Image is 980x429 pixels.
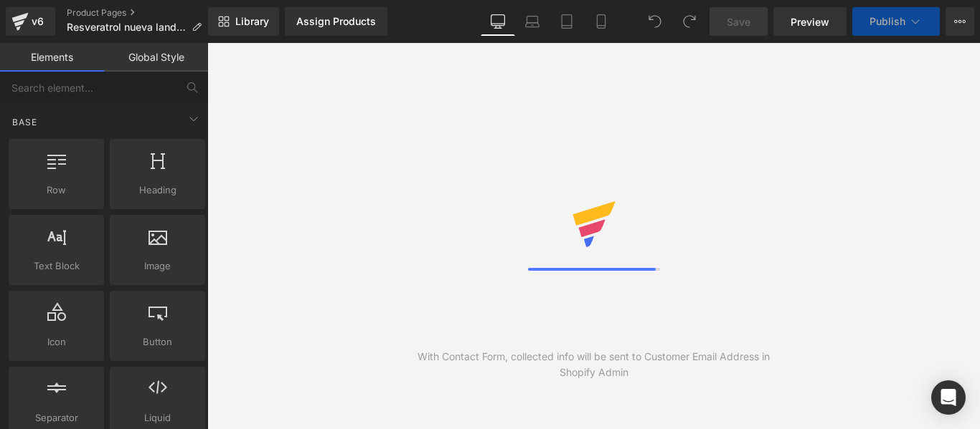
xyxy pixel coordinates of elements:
[67,7,213,19] a: Product Pages
[114,410,201,425] span: Liquid
[584,7,618,36] a: Mobile
[773,7,847,36] a: Preview
[727,14,750,29] span: Save
[870,16,905,27] span: Publish
[946,7,974,36] button: More
[675,7,704,36] button: Redo
[208,7,279,36] a: New Library
[13,334,100,350] span: Icon
[515,7,550,36] a: Laptop
[13,410,100,425] span: Separator
[114,334,201,350] span: Button
[931,380,966,415] div: Open Intercom Messenger
[13,183,100,198] span: Row
[852,7,940,36] button: Publish
[791,14,829,29] span: Preview
[114,183,201,198] span: Heading
[481,7,515,36] a: Desktop
[296,16,376,27] div: Assign Products
[400,349,787,380] div: With Contact Form, collected info will be sent to Customer Email Address in Shopify Admin
[11,115,39,129] span: Base
[13,259,100,274] span: Text Block
[104,43,208,72] a: Global Style
[67,21,186,33] span: Resveratrol nueva landing
[6,7,55,36] a: v6
[550,7,584,36] a: Tablet
[114,259,201,274] span: Image
[235,15,269,28] span: Library
[29,12,47,31] div: v6
[641,7,669,36] button: Undo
